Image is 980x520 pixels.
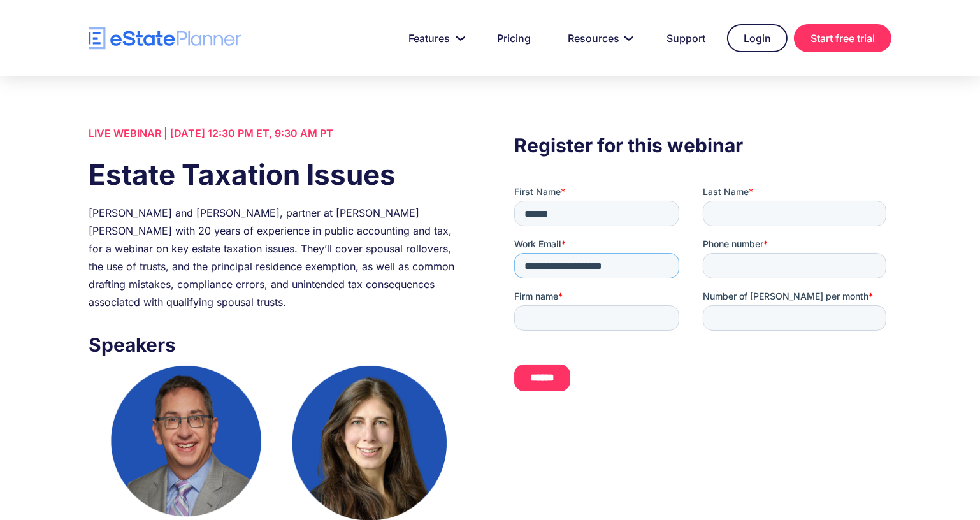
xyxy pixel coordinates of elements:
[552,25,645,51] a: Resources
[89,330,466,359] h3: Speakers
[514,131,891,160] h3: Register for this webinar
[727,24,788,52] a: Login
[89,124,466,142] div: LIVE WEBINAR | [DATE] 12:30 PM ET, 9:30 AM PT
[89,27,241,50] a: home
[651,25,721,51] a: Support
[482,25,546,51] a: Pricing
[794,24,891,52] a: Start free trial
[89,204,466,311] div: [PERSON_NAME] and [PERSON_NAME], partner at [PERSON_NAME] [PERSON_NAME] with 20 years of experien...
[514,185,891,401] iframe: Form 0
[393,25,475,51] a: Features
[89,155,466,194] h1: Estate Taxation Issues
